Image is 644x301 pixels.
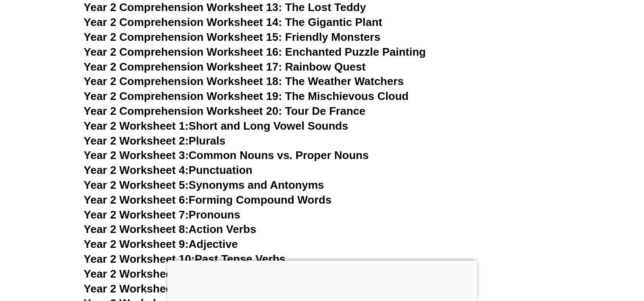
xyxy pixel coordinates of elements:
[502,205,644,301] iframe: Chat Widget
[167,261,477,299] iframe: Advertisement
[84,164,253,176] a: Year 2 Worksheet 4:Punctuation
[84,282,280,295] a: Year 2 Worksheet 12:Rhyming Words
[84,45,426,58] a: Year 2 Comprehension Worksheet 16: Enchanted Puzzle Painting
[84,282,195,295] span: Year 2 Worksheet 12:
[84,16,382,28] a: Year 2 Comprehension Worksheet 14: The Gigantic Plant
[84,179,189,191] span: Year 2 Worksheet 5:
[84,149,369,162] a: Year 2 Worksheet 3:Common Nouns vs. Proper Nouns
[84,238,238,250] a: Year 2 Worksheet 9:Adjective
[84,31,381,43] a: Year 2 Comprehension Worksheet 15: Friendly Monsters
[84,149,189,162] span: Year 2 Worksheet 3:
[84,90,409,102] a: Year 2 Comprehension Worksheet 19: The Mischievous Cloud
[84,193,189,206] span: Year 2 Worksheet 6:
[84,253,286,265] a: Year 2 Worksheet 10:Past Tense Verbs
[84,60,366,73] a: Year 2 Comprehension Worksheet 17: Rainbow Quest
[84,223,256,236] a: Year 2 Worksheet 8:Action Verbs
[84,164,189,176] span: Year 2 Worksheet 4:
[84,134,189,147] span: Year 2 Worksheet 2:
[84,105,366,117] a: Year 2 Comprehension Worksheet 20: Tour De France
[84,267,263,280] a: Year 2 Worksheet 11:Contractions
[84,119,348,132] a: Year 2 Worksheet 1:Short and Long Vowel Sounds
[84,75,404,88] a: Year 2 Comprehension Worksheet 18: The Weather Watchers
[84,119,189,132] span: Year 2 Worksheet 1:
[84,193,332,206] a: Year 2 Worksheet 6:Forming Compound Words
[84,1,366,14] a: Year 2 Comprehension Worksheet 13: The Lost Teddy
[84,223,189,236] span: Year 2 Worksheet 8:
[84,208,240,221] a: Year 2 Worksheet 7:Pronouns
[84,267,195,280] span: Year 2 Worksheet 11:
[84,134,226,147] a: Year 2 Worksheet 2:Plurals
[84,208,189,221] span: Year 2 Worksheet 7:
[84,238,189,250] span: Year 2 Worksheet 9:
[84,179,324,191] a: Year 2 Worksheet 5:Synonyms and Antonyms
[84,253,195,265] span: Year 2 Worksheet 10:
